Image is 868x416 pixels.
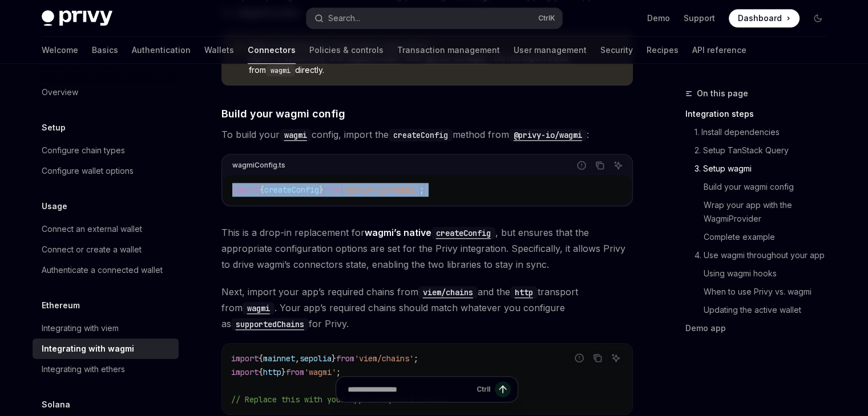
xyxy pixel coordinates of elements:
[592,158,607,173] button: Copy the contents from the code block
[685,246,836,264] a: 4. Use wagmi throughout your app
[280,129,312,141] code: wagmi
[600,36,633,64] a: Security
[365,227,495,238] a: wagmi’s nativecreateConfig
[132,36,191,64] a: Authentication
[286,367,304,377] span: from
[572,350,587,365] button: Report incorrect code
[574,158,589,173] button: Report incorrect code
[33,219,179,239] a: Connect an external wallet
[418,286,478,299] code: viem/chains
[92,36,118,64] a: Basics
[42,10,112,26] img: dark logo
[397,36,500,64] a: Transaction management
[389,129,453,141] code: createConfig
[259,367,263,377] span: {
[685,301,836,319] a: Updating the active wallet
[42,243,142,256] div: Connect or create a wallet
[809,9,827,27] button: Toggle dark mode
[221,106,345,121] span: Build your wagmi config
[281,367,286,377] span: }
[221,284,633,332] span: Next, import your app’s required chains from and the transport from . Your app’s required chains ...
[685,105,836,123] a: Integration steps
[33,260,179,280] a: Authenticate a connected wallet
[306,8,562,28] button: Open search
[336,353,354,364] span: from
[42,342,134,356] div: Integrating with wagmi
[319,185,324,195] span: }
[685,141,836,160] a: 2. Setup TanStack Query
[42,299,80,312] h5: Ethereum
[204,36,234,64] a: Wallets
[42,362,125,376] div: Integrating with ethers
[414,353,418,364] span: ;
[608,350,623,365] button: Ask AI
[264,185,319,195] span: createConfig
[295,353,300,364] span: ,
[336,367,341,377] span: ;
[42,164,134,178] div: Configure wallet options
[33,318,179,338] a: Integrating with viem
[304,367,336,377] span: 'wagmi'
[684,13,715,24] a: Support
[418,286,478,297] a: viem/chains
[243,302,274,313] a: wagmi
[685,160,836,178] a: 3. Setup wagmi
[231,353,259,364] span: import
[509,129,587,140] a: @privy-io/wagmi
[647,36,679,64] a: Recipes
[510,286,538,297] a: http
[495,381,511,397] button: Send message
[611,158,625,173] button: Ask AI
[263,367,281,377] span: http
[590,350,605,365] button: Copy the contents from the code block
[509,129,587,141] code: @privy-io/wagmi
[685,319,836,337] a: Demo app
[538,14,555,23] span: Ctrl K
[431,227,495,239] code: createConfig
[685,123,836,141] a: 1. Install dependencies
[33,239,179,260] a: Connect or create a wallet
[647,13,670,24] a: Demo
[309,36,383,64] a: Policies & controls
[232,185,260,195] span: import
[221,127,633,142] span: To build your config, import the method from :
[324,185,342,195] span: from
[248,36,296,64] a: Connectors
[697,87,748,100] span: On this page
[42,222,142,236] div: Connect an external wallet
[42,263,163,277] div: Authenticate a connected wallet
[42,398,70,411] h5: Solana
[243,302,274,315] code: wagmi
[33,338,179,359] a: Integrating with wagmi
[685,228,836,246] a: Complete example
[692,36,746,64] a: API reference
[42,85,78,99] div: Overview
[33,140,179,161] a: Configure chain types
[260,185,264,195] span: {
[332,353,336,364] span: }
[514,36,587,64] a: User management
[42,36,78,64] a: Welcome
[354,353,414,364] span: 'viem/chains'
[510,286,538,299] code: http
[231,318,309,331] code: supportedChains
[259,353,263,364] span: {
[231,367,259,377] span: import
[42,144,125,157] div: Configure chain types
[685,196,836,228] a: Wrap your app with the WagmiProvider
[232,158,285,173] div: wagmiConfig.ts
[42,199,67,213] h5: Usage
[685,178,836,196] a: Build your wagmi config
[280,129,312,140] a: wagmi
[263,353,295,364] span: mainnet
[42,121,66,134] h5: Setup
[685,264,836,283] a: Using wagmi hooks
[300,353,332,364] span: sepolia
[685,283,836,301] a: When to use Privy vs. wagmi
[419,185,424,195] span: ;
[42,321,119,335] div: Integrating with viem
[328,11,360,25] div: Search...
[33,82,179,103] a: Overview
[231,318,309,329] a: supportedChains
[221,225,633,272] span: This is a drop-in replacement for , but ensures that the appropriate configuration options are se...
